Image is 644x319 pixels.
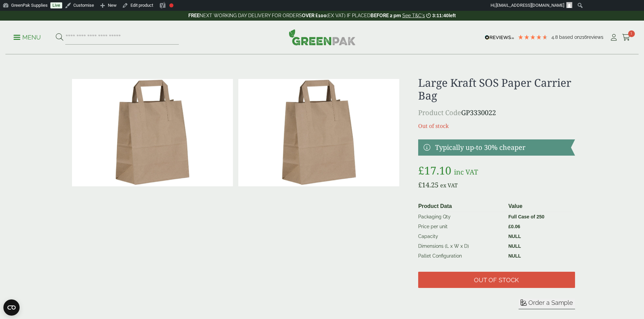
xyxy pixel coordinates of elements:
[188,13,199,18] strong: FREE
[14,33,41,42] p: Menu
[587,34,603,40] span: reviews
[415,222,506,232] td: Price per unit
[402,13,425,18] a: See T&C's
[508,234,521,239] strong: NULL
[418,180,422,189] span: £
[72,79,233,186] img: Large Kraft SOS Paper Carrier Bag 0
[415,201,506,212] th: Product Data
[418,108,575,118] p: GP3330022
[610,34,618,41] i: My Account
[169,3,173,7] div: Focus keyphrase not set
[415,212,506,222] td: Packaging Qty
[506,201,572,212] th: Value
[289,29,356,45] img: GreenPak Supplies
[559,34,580,40] span: Based on
[454,167,478,177] span: inc VAT
[418,163,451,178] bdi: 17.10
[496,3,564,8] span: [EMAIL_ADDRESS][DOMAIN_NAME]
[580,34,587,40] span: 216
[50,2,62,8] a: Live
[418,122,575,130] p: Out of stock
[415,241,506,251] td: Dimensions (L x W x D)
[519,299,575,309] button: Order a Sample
[418,180,438,189] bdi: 14.25
[415,232,506,241] td: Capacity
[508,243,521,249] strong: NULL
[238,79,399,186] img: Large Kraft SOS Paper Carrier Bag Full Case 0
[440,182,458,189] span: ex VAT
[371,13,401,18] strong: BEFORE 2 pm
[418,76,575,102] h1: Large Kraft SOS Paper Carrier Bag
[628,30,635,37] span: 1
[449,13,456,18] span: left
[14,33,41,40] a: Menu
[3,299,20,316] button: Open CMP widget
[418,108,461,117] span: Product Code
[518,34,548,40] div: 4.79 Stars
[622,32,630,43] a: 1
[551,34,559,40] span: 4.8
[432,13,449,18] span: 3:11:40
[508,253,521,259] strong: NULL
[528,299,573,306] span: Order a Sample
[622,34,630,41] i: Cart
[474,276,519,284] span: Out of stock
[302,13,327,18] strong: OVER £100
[418,163,424,178] span: £
[485,35,514,40] img: REVIEWS.io
[415,251,506,261] td: Pallet Configuration
[508,214,545,219] strong: Full Case of 250
[508,224,520,229] bdi: 0.06
[508,224,511,229] span: £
